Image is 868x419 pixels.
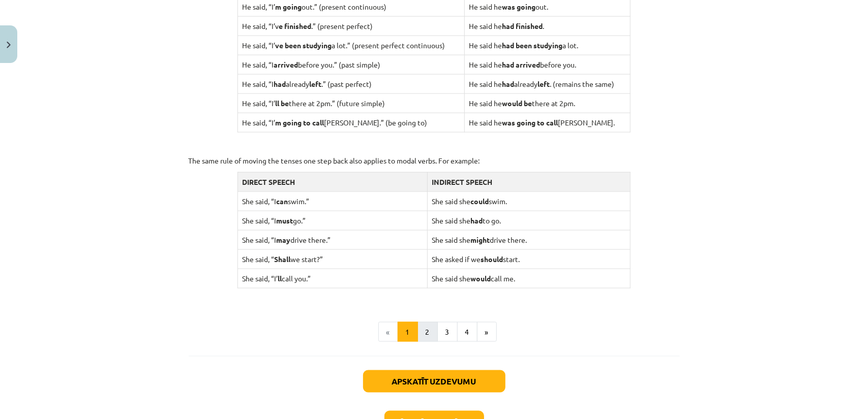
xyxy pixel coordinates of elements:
[238,269,428,288] td: She said, “I’ call you.”
[274,254,290,264] strong: Shall
[470,274,491,283] strong: would
[278,274,282,283] strong: ll
[417,322,438,342] button: 2
[238,113,465,132] td: He said, “I’ [PERSON_NAME].” (be going to)
[363,370,505,393] button: Apskatīt uzdevumu
[398,322,418,342] button: 1
[7,42,11,48] img: icon-close-lesson-0947bae3869378f0d4975bcd49f059093ad1ed9edebbc8119c70593378902aed.svg
[477,322,497,342] button: »
[238,249,428,269] td: She said, “ we start?”
[238,172,428,191] td: DIRECT SPEECH
[274,79,286,88] strong: had
[465,113,631,132] td: He said he [PERSON_NAME].
[457,322,477,342] button: 4
[502,99,532,108] strong: would be
[502,118,558,127] strong: was going to call
[238,16,465,36] td: He said, “I’v .” (present perfect)
[238,211,428,230] td: She said, “I go.”
[276,235,290,244] strong: may
[481,254,503,264] strong: should
[238,230,428,249] td: She said, “I drive there.”
[276,197,288,206] strong: can
[428,230,631,249] td: She said she drive there.
[428,211,631,230] td: She said she to go.
[275,41,332,50] strong: ve been studying
[470,197,489,206] strong: could
[238,93,465,113] td: He said, “I’ there at 2pm.” (future simple)
[279,21,311,30] strong: e finished
[470,216,483,225] strong: had
[189,155,680,166] p: The same rule of moving the tenses one step back also applies to modal verbs. For example:
[465,36,631,55] td: He said he a lot.
[502,41,562,50] strong: had been studying
[275,2,302,11] strong: m going
[238,191,428,211] td: She said, “I swim.”
[428,172,631,191] td: INDIRECT SPEECH
[238,55,465,74] td: He said, “I before you.” (past simple)
[465,74,631,93] td: He said he already . (remains the same)
[465,93,631,113] td: He said he there at 2pm.
[428,249,631,269] td: She asked if we start.
[537,79,550,88] strong: left
[189,322,680,342] nav: Page navigation example
[502,79,514,88] strong: had
[437,322,458,342] button: 3
[238,36,465,55] td: He said, “I’ a lot.” (present perfect continuous)
[428,269,631,288] td: She said she call me.
[428,191,631,211] td: She said she swim.
[274,60,298,69] strong: arrived
[465,55,631,74] td: He said he before you.
[275,118,324,127] strong: m going to call
[470,235,490,244] strong: might
[309,79,321,88] strong: left
[502,2,535,11] strong: was going
[275,99,289,108] strong: ll be
[238,74,465,93] td: He said, “I already .” (past perfect)
[502,21,543,30] strong: had finished
[276,216,293,225] strong: must
[502,60,540,69] strong: had arrived
[465,16,631,36] td: He said he .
